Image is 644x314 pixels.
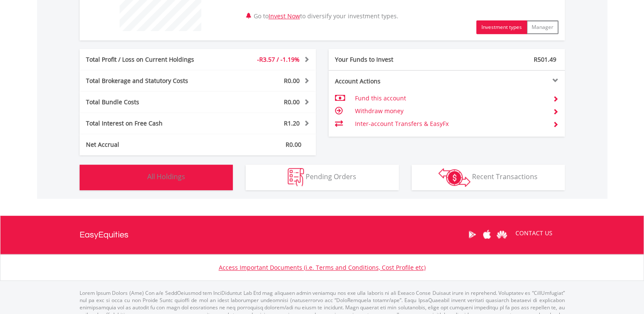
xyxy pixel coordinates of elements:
[509,221,558,245] a: CONTACT US
[465,221,480,248] a: Google Play
[495,221,509,248] a: Huawei
[80,140,218,149] div: Net Accrual
[147,172,185,181] span: All Holdings
[246,165,399,190] button: Pending Orders
[284,98,300,106] span: R0.00
[80,55,218,64] div: Total Profit / Loss on Current Holdings
[80,77,218,85] div: Total Brokerage and Statutory Costs
[472,172,538,181] span: Recent Transactions
[269,12,300,20] a: Invest Now
[438,168,470,187] img: transactions-zar-wht.png
[355,117,546,130] td: Inter-account Transfers & EasyFx
[355,92,546,105] td: Fund this account
[476,20,527,34] button: Investment types
[80,165,233,190] button: All Holdings
[329,55,447,64] div: Your Funds to Invest
[80,98,218,106] div: Total Bundle Costs
[329,77,447,86] div: Account Actions
[284,119,300,127] span: R1.20
[127,168,146,186] img: holdings-wht.png
[306,172,356,181] span: Pending Orders
[219,263,426,271] a: Access Important Documents (i.e. Terms and Conditions, Cost Profile etc)
[257,55,300,63] span: -R3.57 / -1.19%
[527,20,558,34] button: Manager
[534,55,556,63] span: R501.49
[80,216,129,254] a: EasyEquities
[480,221,495,248] a: Apple
[284,77,300,85] span: R0.00
[288,168,304,186] img: pending_instructions-wht.png
[286,140,301,148] span: R0.00
[412,165,565,190] button: Recent Transactions
[80,119,218,128] div: Total Interest on Free Cash
[355,105,546,117] td: Withdraw money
